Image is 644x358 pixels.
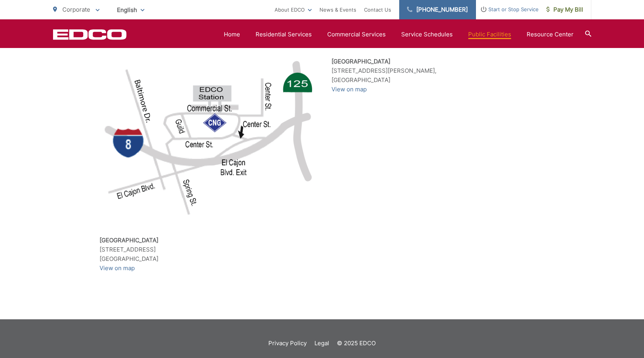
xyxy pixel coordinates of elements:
[468,30,511,39] a: Public Facilities
[224,30,240,39] a: Home
[100,236,158,244] strong: [GEOGRAPHIC_DATA]
[527,30,574,39] a: Resource Center
[331,57,544,94] p: [STREET_ADDRESS][PERSON_NAME], [GEOGRAPHIC_DATA]
[100,264,135,273] a: View on map
[331,58,390,65] strong: [GEOGRAPHIC_DATA]
[401,30,453,39] a: Service Schedules
[62,6,90,13] span: Corporate
[256,30,312,39] a: Residential Services
[100,236,313,273] p: [STREET_ADDRESS] [GEOGRAPHIC_DATA]
[268,339,307,348] a: Privacy Policy
[364,5,391,14] a: Contact Us
[314,339,329,348] a: Legal
[275,5,312,14] a: About EDCO
[331,85,367,94] a: View on map
[111,3,150,17] span: English
[327,30,386,39] a: Commercial Services
[546,5,583,14] span: Pay My Bill
[53,29,127,40] a: EDCD logo. Return to the homepage.
[337,339,376,348] p: © 2025 EDCO
[319,5,356,14] a: News & Events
